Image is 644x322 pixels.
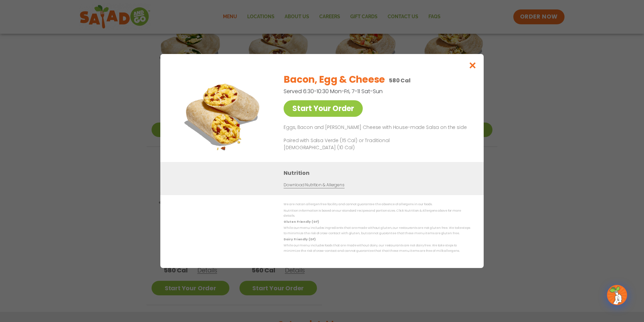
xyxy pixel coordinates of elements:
[284,137,408,151] p: Paired with Salsa Verde (15 Cal) or Traditional [DEMOGRAPHIC_DATA] (10 Cal)
[284,208,470,219] p: Nutrition information is based on our standard recipes and portion sizes. Click Nutrition & Aller...
[284,202,470,207] p: We are not an allergen free facility and cannot guarantee the absence of allergens in our foods.
[284,169,474,177] h3: Nutrition
[284,220,319,224] strong: Gluten Friendly (GF)
[284,225,470,236] p: While our menu includes ingredients that are made without gluten, our restaurants are not gluten ...
[389,76,411,85] p: 580 Cal
[462,54,484,77] button: Close modal
[284,182,344,188] a: Download Nutrition & Allergens
[284,100,363,117] a: Start Your Order
[284,237,315,241] strong: Dairy Friendly (DF)
[175,68,270,162] img: Featured product photo for Bacon, Egg & Cheese
[284,73,385,87] h2: Bacon, Egg & Cheese
[608,286,626,304] img: wpChatIcon
[284,87,435,96] p: Served 6:30-10:30 Mon-Fri, 7-11 Sat-Sun
[284,124,468,132] p: Eggs, Bacon and [PERSON_NAME] Cheese with House-made Salsa on the side
[284,243,470,253] p: While our menu includes foods that are made without dairy, our restaurants are not dairy free. We...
